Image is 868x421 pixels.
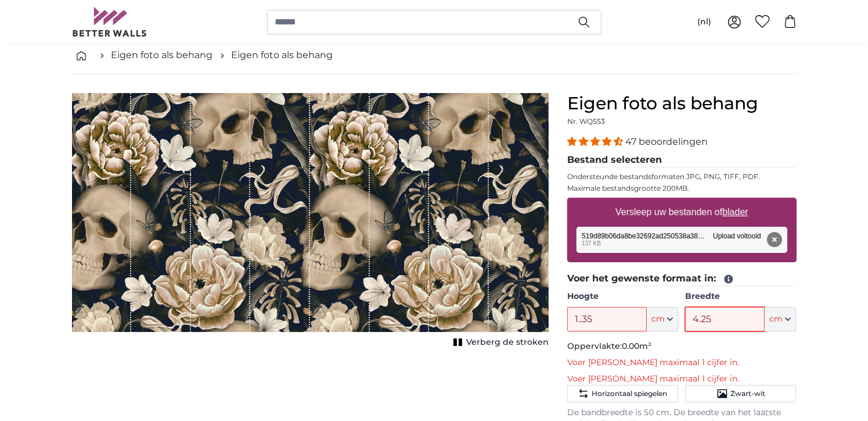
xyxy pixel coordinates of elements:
[567,272,797,286] legend: Voer het gewenste formaat in:
[567,291,678,302] label: Hoogte
[611,201,753,224] label: Versleep uw bestanden of
[72,37,797,74] nav: breadcrumbs
[625,136,708,147] span: 47 beoordelingen
[685,291,796,302] label: Breedte
[232,48,333,62] a: Eigen foto als behang
[592,389,667,398] span: Horizontaal spiegelen
[722,207,748,217] u: blader
[450,334,549,351] button: Verberg de stroken
[72,7,147,37] img: Betterwalls
[651,313,665,325] span: cm
[730,389,765,398] span: Zwart-wit
[567,184,797,193] p: Maximale bestandsgrootte 200MB.
[647,307,678,331] button: cm
[466,337,549,348] span: Verberg de stroken
[567,373,797,385] p: Voer [PERSON_NAME] maximaal 1 cijfer in.
[72,93,549,351] div: 1 of 1
[567,357,797,369] p: Voer [PERSON_NAME] maximaal 1 cijfer in.
[567,153,797,167] legend: Bestand selecteren
[567,93,797,114] h1: Eigen foto als behang
[688,12,721,33] button: (nl)
[567,341,797,352] p: Oppervlakte:
[567,385,678,402] button: Horizontaal spiegelen
[685,385,796,402] button: Zwart-wit
[765,307,796,331] button: cm
[769,313,783,325] span: cm
[567,172,797,181] p: Ondersteunde bestandsformaten JPG, PNG, TIFF, PDF.
[567,136,625,147] span: 4.38 stars
[567,117,605,126] span: Nr. WQ553
[622,341,651,351] span: 0.00m²
[111,48,213,62] a: Eigen foto als behang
